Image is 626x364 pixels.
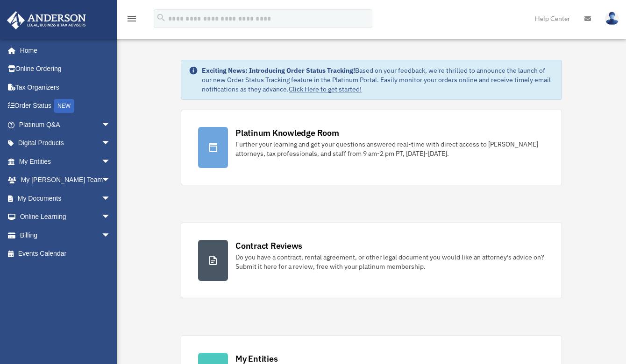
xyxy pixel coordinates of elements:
[4,11,89,29] img: Anderson Advisors Platinum Portal
[202,66,554,94] div: Based on your feedback, we're thrilled to announce the launch of our new Order Status Tracking fe...
[101,152,120,171] span: arrow_drop_down
[235,140,545,158] div: Further your learning and get your questions answered real-time with direct access to [PERSON_NAM...
[7,245,125,263] a: Events Calendar
[7,134,125,153] a: Digital Productsarrow_drop_down
[54,99,74,113] div: NEW
[7,208,125,226] a: Online Learningarrow_drop_down
[235,240,302,252] div: Contract Reviews
[126,13,137,24] i: menu
[202,66,355,75] strong: Exciting News: Introducing Order Status Tracking!
[235,252,545,271] div: Do you have a contract, rental agreement, or other legal document you would like an attorney's ad...
[101,208,120,227] span: arrow_drop_down
[7,171,125,189] a: My [PERSON_NAME] Teamarrow_drop_down
[605,12,619,25] img: User Pic
[101,115,120,134] span: arrow_drop_down
[7,226,125,245] a: Billingarrow_drop_down
[101,171,120,190] span: arrow_drop_down
[7,41,120,60] a: Home
[7,97,125,116] a: Order StatusNEW
[235,127,339,139] div: Platinum Knowledge Room
[289,85,362,93] a: Click Here to get started!
[7,78,125,97] a: Tax Organizers
[181,223,562,298] a: Contract Reviews Do you have a contract, rental agreement, or other legal document you would like...
[7,152,125,171] a: My Entitiesarrow_drop_down
[7,115,125,134] a: Platinum Q&Aarrow_drop_down
[7,60,125,78] a: Online Ordering
[181,110,562,185] a: Platinum Knowledge Room Further your learning and get your questions answered real-time with dire...
[101,189,120,208] span: arrow_drop_down
[101,134,120,153] span: arrow_drop_down
[126,16,137,24] a: menu
[101,226,120,245] span: arrow_drop_down
[7,189,125,208] a: My Documentsarrow_drop_down
[156,13,166,23] i: search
